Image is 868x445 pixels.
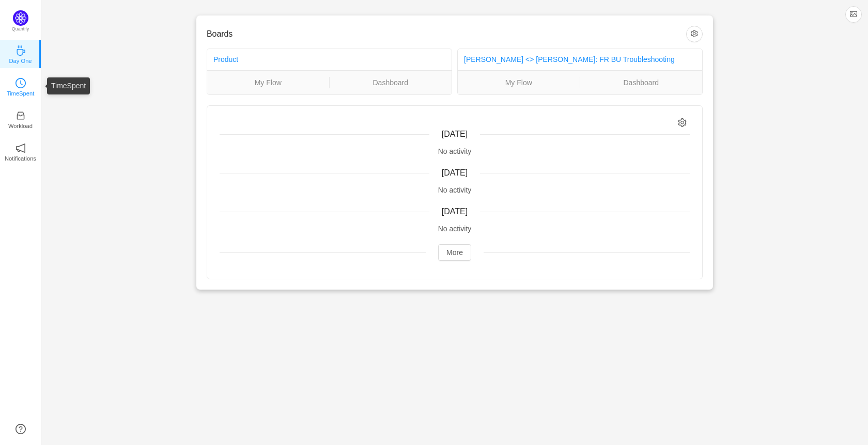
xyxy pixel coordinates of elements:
p: Quantify [12,26,29,33]
p: TimeSpent [7,89,35,98]
i: icon: coffee [16,45,26,56]
div: No activity [220,185,690,196]
a: [PERSON_NAME] <> [PERSON_NAME]: FR BU Troubleshooting [464,55,675,63]
a: icon: inboxWorkload [16,114,26,124]
button: icon: picture [845,6,862,23]
button: icon: setting [686,26,703,42]
a: My Flow [207,77,329,88]
i: icon: notification [16,143,26,153]
a: icon: clock-circleTimeSpent [16,81,26,91]
p: Day One [9,56,32,66]
p: Notifications [5,154,36,163]
a: My Flow [458,77,580,88]
a: icon: question-circle [16,424,26,434]
img: Quantify [13,10,28,26]
a: icon: notificationNotifications [16,146,26,156]
button: More [438,244,471,261]
a: Dashboard [330,77,452,88]
span: [DATE] [442,207,468,216]
p: Workload [8,121,33,131]
a: Product [213,55,238,63]
i: icon: clock-circle [16,78,26,88]
a: Dashboard [580,77,703,88]
i: icon: setting [678,118,687,127]
h3: Boards [207,29,686,39]
a: icon: coffeeDay One [16,49,26,59]
span: [DATE] [442,130,468,138]
span: [DATE] [442,168,468,177]
i: icon: inbox [16,110,26,121]
div: No activity [220,224,690,234]
div: No activity [220,146,690,157]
